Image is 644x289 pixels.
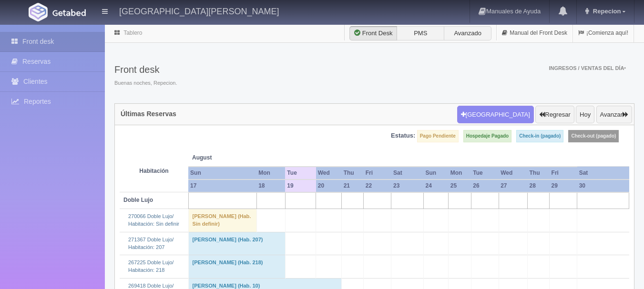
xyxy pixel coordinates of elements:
label: PMS [397,26,444,40]
th: Thu [342,167,364,179]
th: 21 [342,179,364,192]
label: Front Desk [349,26,397,40]
a: Tablero [123,30,142,36]
th: 19 [285,179,316,192]
b: Doble Lujo [123,197,153,203]
button: Avanzar [596,106,632,124]
th: Mon [256,167,285,179]
h3: Front desk [114,64,177,75]
th: 20 [316,179,342,192]
th: 24 [423,179,448,192]
th: Sat [577,167,629,179]
button: Hoy [576,106,594,124]
h4: [GEOGRAPHIC_DATA][PERSON_NAME] [119,5,279,17]
label: Hospedaje Pagado [463,130,511,142]
span: Buenas noches, Repecion. [114,80,177,87]
th: Wed [499,167,527,179]
a: Manual del Front Desk [497,24,572,42]
span: August [192,154,281,162]
h4: Últimas Reservas [121,110,176,118]
th: Thu [527,167,549,179]
button: Regresar [535,106,574,124]
span: Ingresos / Ventas del día [549,65,626,71]
th: 30 [577,179,629,192]
a: 270066 Doble Lujo/Habitación: Sin definir [128,213,179,227]
th: 18 [256,179,285,192]
th: Fri [364,167,391,179]
td: [PERSON_NAME] (Hab. Sin definir) [188,209,256,232]
img: Getabed [52,9,86,16]
th: 27 [499,179,527,192]
label: Avanzado [444,26,491,40]
img: Getabed [29,3,48,21]
th: 17 [188,179,256,192]
th: Wed [316,167,342,179]
a: 267225 Doble Lujo/Habitación: 218 [128,259,174,273]
th: Sun [423,167,448,179]
th: Sun [188,167,256,179]
strong: Habitación [139,168,168,174]
th: 26 [471,179,499,192]
th: 25 [449,179,471,192]
label: Check-out (pagado) [568,130,619,142]
span: Repecion [591,8,621,15]
td: [PERSON_NAME] (Hab. 207) [188,232,285,255]
a: 271367 Doble Lujo/Habitación: 207 [128,237,174,250]
th: Mon [449,167,471,179]
th: Fri [550,167,577,179]
th: 23 [391,179,423,192]
th: 29 [550,179,577,192]
th: 28 [527,179,549,192]
td: [PERSON_NAME] (Hab. 218) [188,255,285,278]
label: Pago Pendiente [417,130,459,142]
th: Tue [285,167,316,179]
label: Check-in (pagado) [516,130,563,142]
th: 22 [364,179,391,192]
a: ¡Comienza aquí! [573,24,634,42]
label: Estatus: [391,131,415,140]
th: Tue [471,167,499,179]
button: [GEOGRAPHIC_DATA] [457,106,534,124]
th: Sat [391,167,423,179]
